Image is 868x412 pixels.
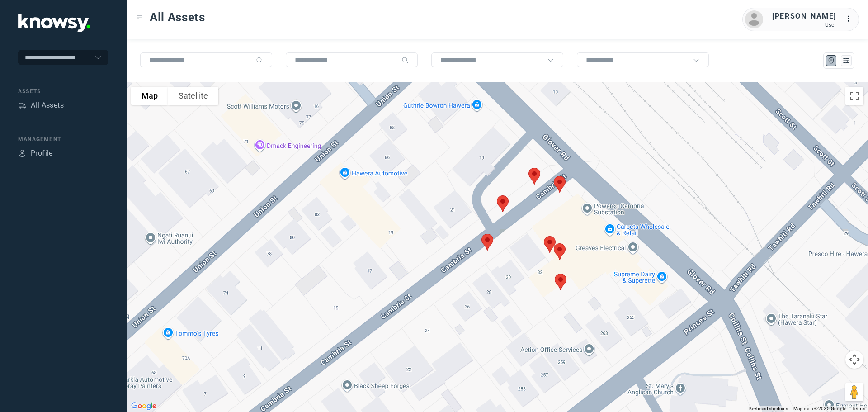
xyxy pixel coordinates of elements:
[845,87,863,105] button: Toggle fullscreen view
[18,148,53,159] a: ProfileProfile
[845,350,863,369] button: Map camera controls
[845,383,863,401] button: Drag Pegman onto the map to open Street View
[18,149,26,157] div: Profile
[256,57,263,64] div: Search
[772,22,836,28] div: User
[168,87,218,105] button: Show satellite imagery
[749,406,788,412] button: Keyboard shortcuts
[131,87,168,105] button: Show street map
[852,406,865,411] a: Terms (opens in new tab)
[18,14,90,32] img: Application Logo
[827,57,835,65] div: Map
[129,400,159,412] img: Google
[842,57,850,65] div: List
[772,11,836,22] div: [PERSON_NAME]
[845,14,856,26] div: :
[129,400,159,412] a: Open this area in Google Maps (opens a new window)
[846,15,855,22] tspan: ...
[150,9,205,25] span: All Assets
[745,10,763,28] img: avatar.png
[31,100,64,111] div: All Assets
[18,101,26,109] div: Assets
[136,14,142,20] div: Toggle Menu
[401,57,409,64] div: Search
[31,148,53,159] div: Profile
[18,135,108,143] div: Management
[793,406,846,411] span: Map data ©2025 Google
[18,100,64,111] a: AssetsAll Assets
[845,14,856,24] div: :
[18,87,108,95] div: Assets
